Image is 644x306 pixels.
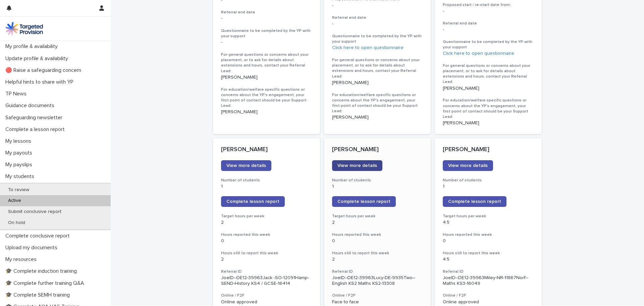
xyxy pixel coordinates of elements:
span: Complete lesson report [337,199,390,204]
h3: For general questions or concerns about your placement, or to ask for details about extensions an... [221,52,312,74]
h3: Target hours per week [221,214,312,219]
a: Click here to open questionnaire [443,51,514,56]
p: Face to face [332,299,423,305]
p: Helpful hints to share with YP [3,79,79,85]
a: Complete lesson report [443,196,506,207]
p: Guidance documents [3,102,60,109]
h3: Referral end date [221,10,312,15]
h3: Target hours per week [443,214,534,219]
h3: Questionnaire to be completed by the YP with your support [221,28,312,39]
p: 4.5 [443,257,534,262]
p: My resources [3,256,42,263]
h3: Questionnaire to be completed by the YP with your support [332,34,423,44]
p: 1 [443,184,534,189]
p: My students [3,173,40,180]
p: [PERSON_NAME] [443,86,534,91]
h3: Referral ID [332,269,423,274]
img: M5nRWzHhSzIhMunXDL62 [5,22,43,35]
p: 1 [332,184,423,189]
h3: Online / F2F [332,293,423,298]
span: Complete lesson report [226,199,279,204]
p: Active [3,198,26,204]
p: JoelD--DE12-39963Miley-NR-11867Norf--Maths KS3-16049 [443,275,534,287]
h3: Questionnaire to be completed by the YP with your support [443,39,534,50]
p: [PERSON_NAME] [332,80,423,86]
h3: For education/welfare specific questions or concerns about the YP's engagement, your first point ... [332,92,423,114]
p: 2 [221,220,312,225]
p: Complete a lesson report [3,126,70,133]
p: [PERSON_NAME] [443,120,534,126]
h3: Hours still to report this week [443,251,534,256]
h3: Number of students [443,178,534,183]
p: 🔴 Raise a safeguarding concern [3,67,87,74]
p: - [332,3,423,8]
h3: For general questions or concerns about your placement, or to ask for details about extensions an... [443,63,534,85]
h3: Referral ID [221,269,312,274]
a: View more details [332,160,382,171]
p: Complete conclusive report [3,233,75,239]
h3: Hours reported this week [332,232,423,237]
span: Complete lesson report [448,199,501,204]
p: My lessons [3,138,37,144]
a: View more details [221,160,271,171]
a: Click here to open questionnaire [332,45,404,50]
p: - [221,16,312,21]
p: 0 [443,238,534,244]
h3: For education/welfare specific questions or concerns about the YP's engagement, your first point ... [443,98,534,120]
p: 0 [332,238,423,244]
p: 4.5 [443,220,534,225]
p: JoelD--DE12-39963Lucy-DE-9935Two--English KS2 Maths KS2-13308 [332,275,423,287]
p: Online approved [221,299,312,305]
p: [PERSON_NAME] [221,109,312,115]
h3: Online / F2F [221,293,312,298]
h3: Proposed start / re-start date from: [443,2,534,8]
h3: Referral end date [332,15,423,20]
p: 🎓 Complete SEMH training [3,292,75,298]
p: 0 [221,238,312,244]
p: My profile & availability [3,43,63,50]
p: My payouts [3,150,38,156]
p: Update profile & availability [3,55,73,62]
p: JoelD--DE12-39963Jack -SO-12091Hamp-SEND-History KS4 / GCSE-16414 [221,275,312,287]
span: View more details [226,163,266,168]
p: 2 [332,220,423,225]
p: - [443,8,534,14]
h3: Target hours per week [332,214,423,219]
p: 🎓 Complete further training Q&A [3,280,90,287]
span: View more details [448,163,488,168]
h3: Hours still to report this week [332,251,423,256]
p: Online approved [443,299,534,305]
p: To review [3,187,35,193]
p: Submit conclusive report [3,209,67,215]
h3: For general questions or concerns about your placement, or to ask for details about extensions an... [332,57,423,79]
p: [PERSON_NAME] [221,75,312,80]
h3: Number of students [221,178,312,183]
p: - [221,40,312,45]
h3: For education/welfare specific questions or concerns about the YP's engagement, your first point ... [221,87,312,109]
span: View more details [337,163,377,168]
p: [PERSON_NAME] [332,115,423,120]
h3: Hours still to report this week [221,251,312,256]
h3: Referral end date [443,21,534,26]
p: - [332,21,423,27]
p: 2 [332,257,423,262]
p: [PERSON_NAME] [443,146,534,154]
a: View more details [443,160,493,171]
p: My payslips [3,162,38,168]
h3: Online / F2F [443,293,534,298]
p: - [443,27,534,33]
p: 2 [221,257,312,262]
p: [PERSON_NAME] [332,146,423,154]
p: TP News [3,91,32,97]
h3: Hours reported this week [443,232,534,237]
p: On hold [3,220,31,226]
p: 1 [221,184,312,189]
a: Complete lesson report [332,196,396,207]
p: Upload my documents [3,245,63,251]
h3: Hours reported this week [221,232,312,237]
a: Complete lesson report [221,196,285,207]
p: Safeguarding newsletter [3,115,68,121]
p: [PERSON_NAME] [221,146,312,154]
h3: Number of students [332,178,423,183]
h3: Referral ID [443,269,534,274]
